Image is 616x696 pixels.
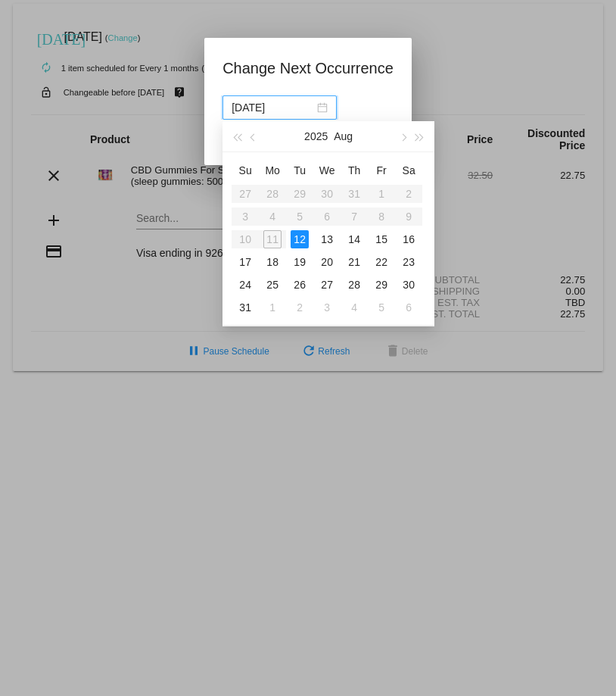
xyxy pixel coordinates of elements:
[259,296,286,319] td: 9/1/2025
[345,253,363,271] div: 21
[318,298,336,317] div: 3
[341,273,368,296] td: 8/28/2025
[372,230,390,248] div: 15
[345,276,363,294] div: 28
[232,296,259,319] td: 8/31/2025
[259,251,286,273] td: 8/18/2025
[318,230,336,248] div: 13
[246,121,263,151] button: Previous month (PageUp)
[318,276,336,294] div: 27
[291,230,309,248] div: 12
[286,273,313,296] td: 8/26/2025
[394,121,411,151] button: Next month (PageDown)
[400,298,418,317] div: 6
[222,56,394,80] h1: Change Next Occurrence
[291,253,309,271] div: 19
[232,158,259,183] th: Sun
[400,230,418,248] div: 16
[259,158,286,183] th: Mon
[286,228,313,251] td: 8/12/2025
[341,158,368,183] th: Thu
[263,253,282,271] div: 18
[304,121,328,151] button: 2025
[368,296,395,319] td: 9/5/2025
[345,298,363,317] div: 4
[341,228,368,251] td: 8/14/2025
[263,276,282,294] div: 25
[400,253,418,271] div: 23
[368,228,395,251] td: 8/15/2025
[368,158,395,183] th: Fri
[341,251,368,273] td: 8/21/2025
[291,298,309,317] div: 2
[236,298,254,317] div: 31
[229,121,245,151] button: Last year (Control + left)
[232,251,259,273] td: 8/17/2025
[286,251,313,273] td: 8/19/2025
[395,273,422,296] td: 8/30/2025
[313,251,341,273] td: 8/20/2025
[395,296,422,319] td: 9/6/2025
[395,228,422,251] td: 8/16/2025
[286,296,313,319] td: 9/2/2025
[236,253,254,271] div: 17
[286,158,313,183] th: Tue
[412,121,428,151] button: Next year (Control + right)
[232,99,314,116] input: Select date
[372,298,390,317] div: 5
[368,251,395,273] td: 8/22/2025
[341,296,368,319] td: 9/4/2025
[395,251,422,273] td: 8/23/2025
[400,276,418,294] div: 30
[372,276,390,294] div: 29
[236,276,254,294] div: 24
[291,276,309,294] div: 26
[313,296,341,319] td: 9/3/2025
[313,273,341,296] td: 8/27/2025
[368,273,395,296] td: 8/29/2025
[313,158,341,183] th: Wed
[313,228,341,251] td: 8/13/2025
[395,158,422,183] th: Sat
[334,121,353,151] button: Aug
[372,253,390,271] div: 22
[232,273,259,296] td: 8/24/2025
[259,273,286,296] td: 8/25/2025
[345,230,363,248] div: 14
[263,298,282,317] div: 1
[318,253,336,271] div: 20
